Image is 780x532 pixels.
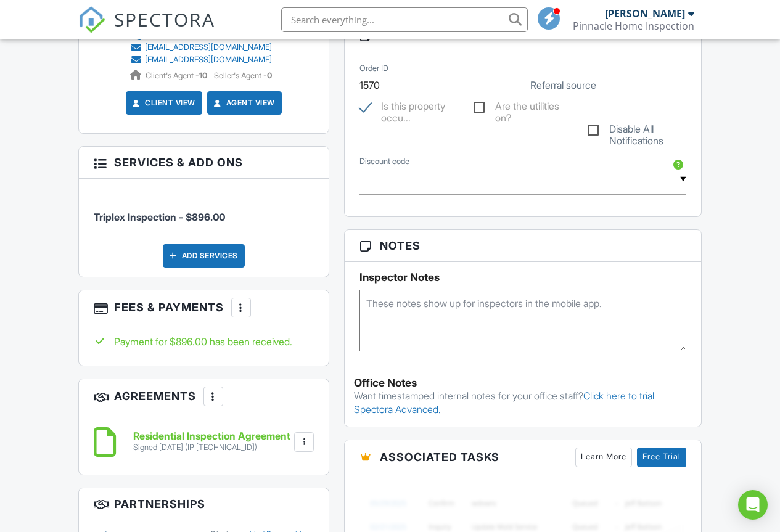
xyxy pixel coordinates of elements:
strong: 10 [199,71,207,80]
strong: 0 [267,71,272,80]
a: Learn More [575,448,632,467]
div: [EMAIL_ADDRESS][DOMAIN_NAME] [145,43,272,52]
img: The Best Home Inspection Software - Spectora [78,6,105,33]
div: Office Notes [354,377,692,389]
label: Are the utilities on? [474,100,573,116]
a: Residential Inspection Agreement Signed [DATE] (IP [TECHNICAL_ID]) [133,431,290,452]
h5: Inspector Notes [359,271,686,284]
span: SPECTORA [114,6,215,32]
span: Associated Tasks [380,449,499,465]
span: Seller's Agent - [214,71,272,80]
label: Disable All Notifications [588,123,687,139]
div: [PERSON_NAME] [605,7,685,20]
a: Client View [130,97,195,109]
span: Client's Agent - [146,71,209,80]
label: Referral source [530,78,596,92]
h3: Services & Add ons [79,147,329,179]
div: Open Intercom Messenger [738,490,768,520]
div: Payment for $896.00 has been received. [94,335,314,348]
p: Want timestamped internal notes for your office staff? [354,389,692,417]
a: Free Trial [637,448,686,467]
label: Order ID [359,63,388,74]
div: Add Services [163,244,245,268]
a: SPECTORA [78,17,215,43]
h3: Fees & Payments [79,290,329,325]
a: Click here to trial Spectora Advanced. [354,390,654,415]
a: [EMAIL_ADDRESS][DOMAIN_NAME] [130,41,272,54]
h3: Notes [345,230,701,262]
li: Service: Triplex Inspection [94,188,314,234]
h3: Partnerships [79,488,329,520]
div: [EMAIL_ADDRESS][DOMAIN_NAME] [145,55,272,65]
a: [EMAIL_ADDRESS][DOMAIN_NAME] [130,54,272,66]
h3: Agreements [79,379,329,414]
div: Signed [DATE] (IP [TECHNICAL_ID]) [133,443,290,452]
h6: Residential Inspection Agreement [133,431,290,442]
div: Pinnacle Home Inspection [573,20,694,32]
label: Discount code [359,156,409,167]
span: Triplex Inspection - $896.00 [94,211,225,223]
input: Search everything... [281,7,528,32]
label: Is this property occupied? [359,100,459,116]
a: Agent View [211,97,275,109]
